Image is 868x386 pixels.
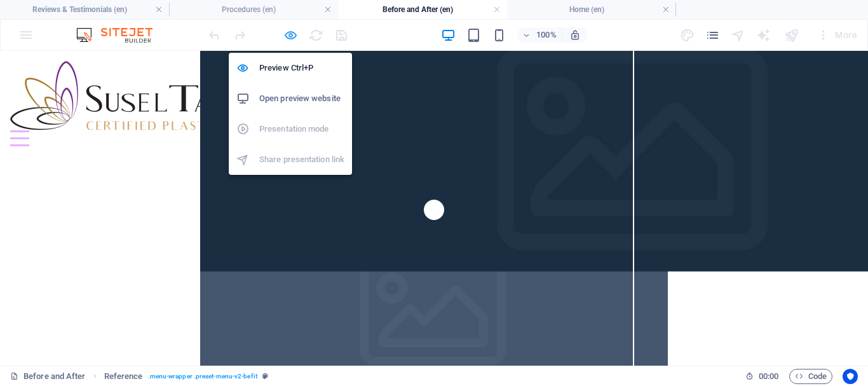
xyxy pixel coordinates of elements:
[104,369,268,384] nav: breadcrumb
[507,3,676,17] h4: Home (en)
[843,369,858,384] button: Usercentrics
[338,3,507,17] h4: Before and After (en)
[10,10,292,79] img: LogoSuselTavizon-1-e-SHXfMgcPxZ1chgiTGkBg.png
[259,60,344,76] h6: Preview Ctrl+P
[768,371,770,381] span: :
[259,91,344,106] h6: Open preview website
[262,373,268,380] i: This element is a customizable preset
[569,29,581,41] i: On resize automatically adjust zoom level to fit chosen device.
[517,27,562,43] button: 100%
[73,27,168,43] img: Editor Logo
[705,28,720,43] i: Pages (Ctrl+Alt+S)
[148,369,257,384] span: . menu-wrapper .preset-menu-v2-befit
[789,369,832,384] button: Code
[759,369,778,384] span: 00 00
[705,27,721,43] button: pages
[745,369,779,384] h6: Session time
[10,369,86,384] a: Click to cancel selection. Double-click to open Pages
[536,27,557,43] h6: 100%
[104,369,143,384] span: Click to select. Double-click to edit
[795,369,827,384] span: Code
[169,3,338,17] h4: Procedures (en)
